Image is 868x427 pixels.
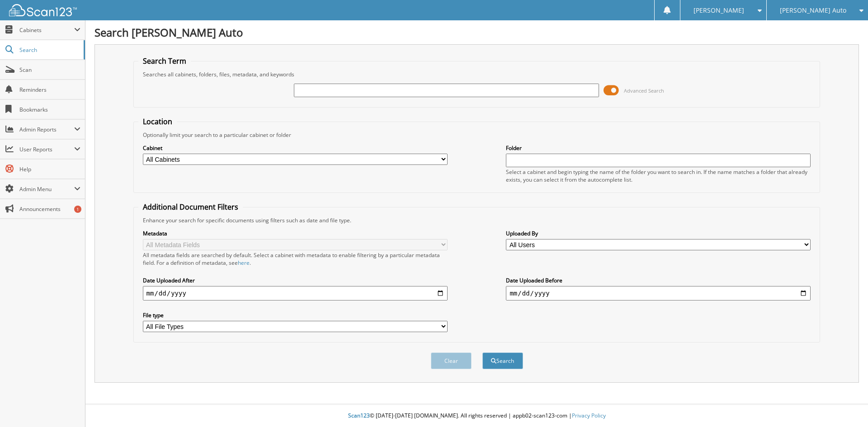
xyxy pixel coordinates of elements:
[138,131,816,139] div: Optionally limit your search to a particular cabinet or folder
[138,56,191,66] legend: Search Term
[506,144,811,152] label: Folder
[19,66,80,74] span: Scan
[19,205,80,213] span: Announcements
[624,87,664,94] span: Advanced Search
[431,352,472,369] button: Clear
[138,216,816,224] div: Enhance your search for specific documents using filters such as date and file type.
[572,412,606,419] a: Privacy Policy
[143,251,448,267] div: All metadata fields are searched by default. Select a cabinet with metadata to enable filtering b...
[238,259,250,267] a: here
[506,277,811,284] label: Date Uploaded Before
[143,277,448,284] label: Date Uploaded After
[506,286,811,300] input: end
[19,86,80,94] span: Reminders
[19,46,79,54] span: Search
[19,126,74,133] span: Admin Reports
[693,8,744,13] span: [PERSON_NAME]
[506,168,811,183] div: Select a cabinet and begin typing the name of the folder you want to search in. If the name match...
[143,230,448,237] label: Metadata
[19,145,74,153] span: User Reports
[138,202,243,212] legend: Additional Document Filters
[143,286,448,300] input: start
[74,206,81,213] div: 1
[138,70,816,78] div: Searches all cabinets, folders, files, metadata, and keywords
[348,412,370,419] span: Scan123
[482,352,523,369] button: Search
[94,25,859,40] h1: Search [PERSON_NAME] Auto
[506,230,811,237] label: Uploaded By
[138,117,177,127] legend: Location
[780,8,846,13] span: [PERSON_NAME] Auto
[85,405,868,427] div: © [DATE]-[DATE] [DOMAIN_NAME]. All rights reserved | appb02-scan123-com |
[143,311,448,319] label: File type
[19,185,74,193] span: Admin Menu
[143,144,448,152] label: Cabinet
[19,26,74,34] span: Cabinets
[19,165,80,173] span: Help
[9,4,77,16] img: scan123-logo-white.svg
[19,106,80,113] span: Bookmarks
